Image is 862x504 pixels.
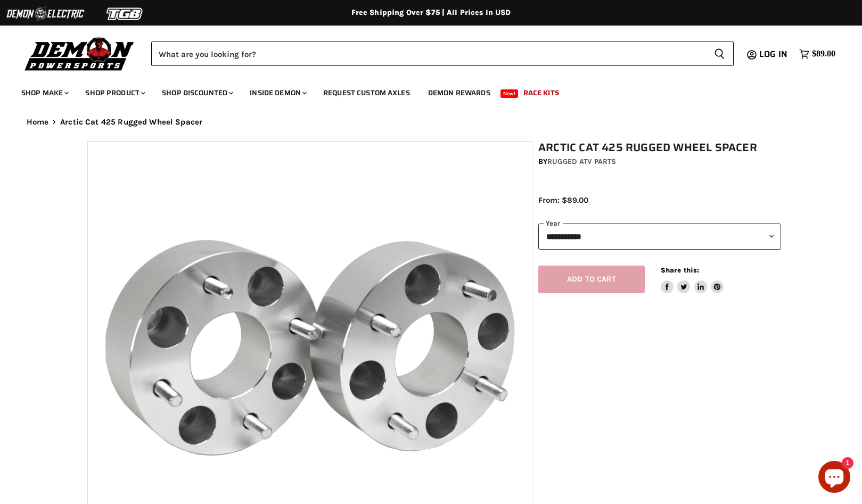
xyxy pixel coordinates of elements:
aside: Share this: [661,266,724,294]
img: TGB Logo 2 [85,4,165,24]
span: Share this: [661,266,699,274]
img: Demon Electric Logo 2 [5,4,85,24]
span: $89.00 [812,49,835,59]
button: Search [705,42,734,66]
span: Arctic Cat 425 Rugged Wheel Spacer [60,118,202,127]
a: Log in [754,49,794,59]
a: Demon Rewards [420,82,498,104]
img: Demon Powersports [21,35,138,72]
div: by [538,156,781,168]
form: Product [151,42,734,66]
a: Shop Make [13,82,75,104]
a: Rugged ATV Parts [547,157,616,166]
div: Free Shipping Over $75 | All Prices In USD [5,8,857,18]
inbox-online-store-chat: Shopify online store chat [815,461,853,495]
a: Request Custom Axles [315,82,418,104]
nav: Breadcrumbs [5,118,857,127]
span: New! [500,89,519,98]
a: Race Kits [515,82,567,104]
span: From: $89.00 [538,195,588,205]
a: Inside Demon [242,82,313,104]
span: Log in [759,47,787,61]
a: Shop Discounted [154,82,240,104]
ul: Main menu [13,78,833,104]
input: Search [151,42,705,66]
h1: Arctic Cat 425 Rugged Wheel Spacer [538,141,781,154]
a: Home [27,118,49,127]
select: year [538,224,781,250]
a: $89.00 [794,46,841,62]
a: Shop Product [77,82,152,104]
